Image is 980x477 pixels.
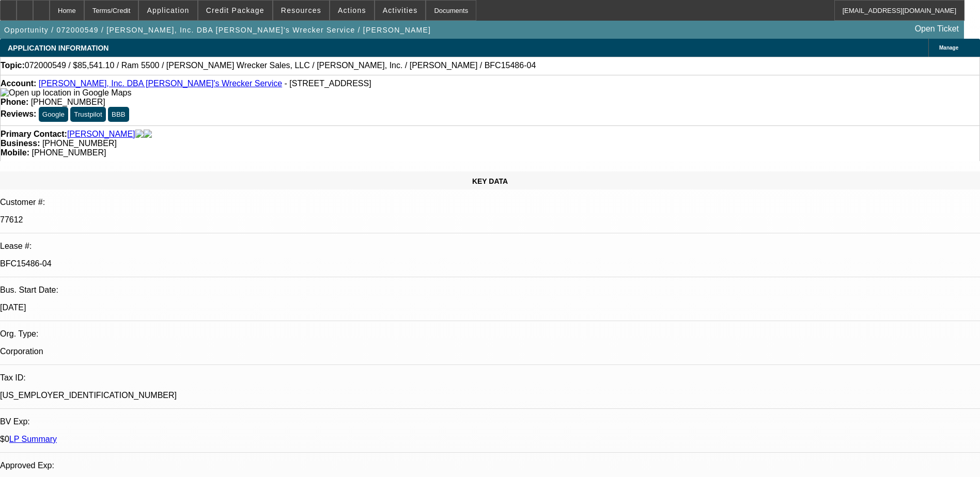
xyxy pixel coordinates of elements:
[1,88,131,97] a: View Google Maps
[1,98,28,106] strong: Phone:
[42,139,117,148] span: [PHONE_NUMBER]
[108,107,129,122] button: BBB
[338,6,366,14] span: Actions
[139,1,197,20] button: Application
[375,1,426,20] button: Activities
[285,79,371,88] span: - [STREET_ADDRESS]
[1,109,36,118] strong: Reviews:
[1,88,131,98] img: Open up location in Google Maps
[4,26,431,34] span: Opportunity / 072000549 / [PERSON_NAME], Inc. DBA [PERSON_NAME]'s Wrecker Service / [PERSON_NAME]
[39,107,68,122] button: Google
[67,130,135,139] a: [PERSON_NAME]
[32,148,106,157] span: [PHONE_NUMBER]
[472,177,508,185] span: KEY DATA
[1,61,25,70] strong: Topic:
[39,79,282,88] a: [PERSON_NAME], Inc. DBA [PERSON_NAME]'s Wrecker Service
[25,61,536,70] span: 072000549 / $85,541.10 / Ram 5500 / [PERSON_NAME] Wrecker Sales, LLC / [PERSON_NAME], Inc. / [PER...
[1,148,29,157] strong: Mobile:
[383,6,418,14] span: Activities
[198,1,272,20] button: Credit Package
[939,45,958,51] span: Manage
[1,79,36,88] strong: Account:
[911,20,963,38] a: Open Ticket
[135,130,144,139] img: facebook-icon.png
[1,139,40,148] strong: Business:
[1,130,67,139] strong: Primary Contact:
[8,44,108,52] span: APPLICATION INFORMATION
[281,6,321,14] span: Resources
[9,435,57,443] a: LP Summary
[330,1,374,20] button: Actions
[147,6,189,14] span: Application
[144,130,152,139] img: linkedin-icon.png
[273,1,329,20] button: Resources
[70,107,105,122] button: Trustpilot
[206,6,265,14] span: Credit Package
[31,98,105,106] span: [PHONE_NUMBER]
